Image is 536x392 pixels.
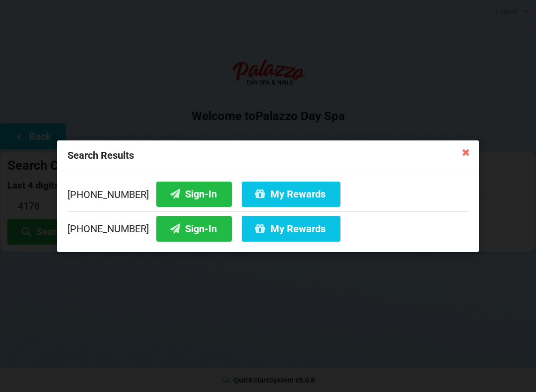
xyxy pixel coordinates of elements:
button: My Rewards [242,181,340,206]
div: [PHONE_NUMBER] [67,211,469,241]
div: Search Results [57,140,479,171]
div: [PHONE_NUMBER] [67,181,469,211]
button: Sign-In [156,181,232,206]
button: My Rewards [242,216,340,241]
button: Sign-In [156,216,232,241]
